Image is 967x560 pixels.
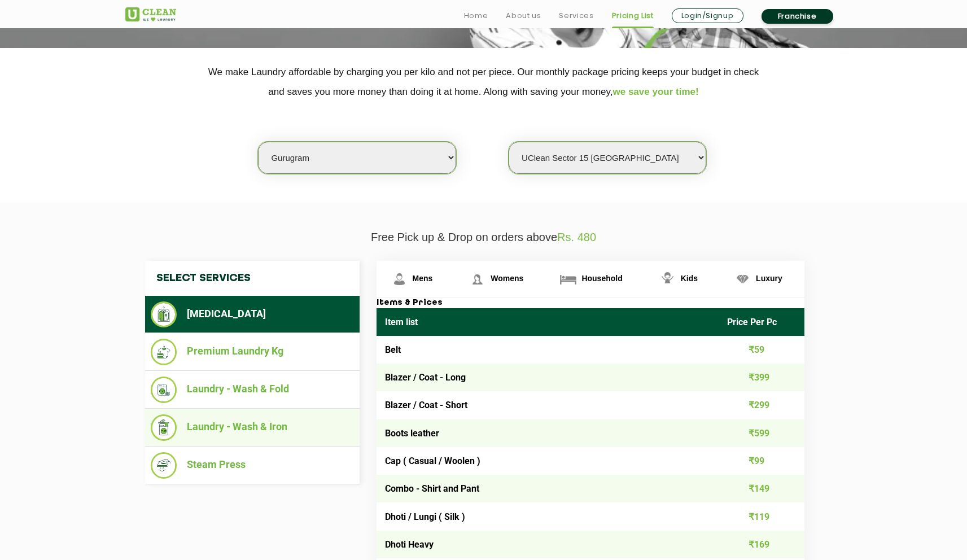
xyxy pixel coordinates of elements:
[658,269,677,289] img: Kids
[719,502,804,530] td: ₹119
[377,391,719,419] td: Blazer / Coat - Short
[719,531,804,558] td: ₹169
[581,274,622,283] span: Household
[719,447,804,475] td: ₹99
[151,452,354,479] li: Steam Press
[557,231,596,243] span: Rs. 480
[125,62,842,102] p: We make Laundry affordable by charging you per kilo and not per piece. Our monthly package pricin...
[377,308,719,336] th: Item list
[151,339,354,365] li: Premium Laundry Kg
[377,475,719,502] td: Combo - Shirt and Pant
[377,419,719,447] td: Boots leather
[151,452,177,479] img: Steam Press
[377,447,719,475] td: Cap ( Casual / Woolen )
[719,336,804,364] td: ₹59
[390,269,409,289] img: Mens
[145,261,360,296] h4: Select Services
[151,377,177,403] img: Laundry - Wash & Fold
[719,391,804,419] td: ₹299
[151,301,177,327] img: Dry Cleaning
[125,231,842,244] p: Free Pick up & Drop on orders above
[377,502,719,530] td: Dhoti / Lungi ( Silk )
[151,377,354,403] li: Laundry - Wash & Fold
[491,274,523,283] span: Womens
[612,9,654,23] a: Pricing List
[681,274,698,283] span: Kids
[719,419,804,447] td: ₹599
[558,269,578,289] img: Household
[467,269,487,289] img: Womens
[377,298,804,308] h3: Items & Prices
[613,86,699,97] span: we save your time!
[719,308,804,336] th: Price Per Pc
[377,336,719,364] td: Belt
[377,364,719,391] td: Blazer / Coat - Long
[733,269,752,289] img: Luxury
[559,9,593,23] a: Services
[506,9,541,23] a: About us
[719,364,804,391] td: ₹399
[151,301,354,327] li: [MEDICAL_DATA]
[125,7,176,21] img: UClean Laundry and Dry Cleaning
[151,414,177,441] img: Laundry - Wash & Iron
[762,9,833,24] a: Franchise
[719,475,804,502] td: ₹149
[464,9,488,23] a: Home
[151,414,354,441] li: Laundry - Wash & Iron
[377,531,719,558] td: Dhoti Heavy
[672,8,743,23] a: Login/Signup
[756,274,782,283] span: Luxury
[413,274,433,283] span: Mens
[151,339,177,365] img: Premium Laundry Kg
